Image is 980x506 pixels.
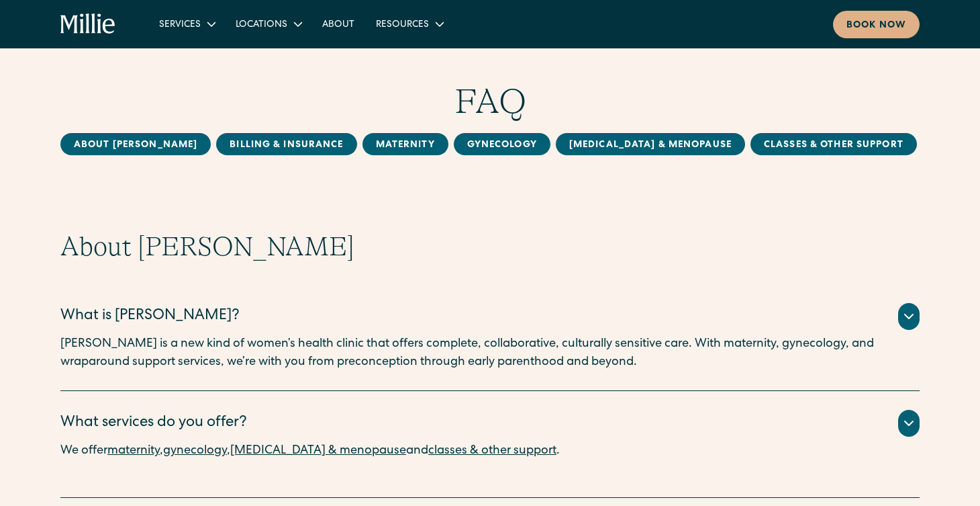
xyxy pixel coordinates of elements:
[60,81,920,122] h1: FAQ
[60,306,240,328] div: What is [PERSON_NAME]?
[60,413,247,435] div: What services do you offer?
[454,133,550,155] a: Gynecology
[159,18,201,32] div: Services
[107,445,160,457] a: maternity
[60,460,920,478] p: ‍
[60,133,211,155] a: About [PERSON_NAME]
[556,133,745,155] a: [MEDICAL_DATA] & Menopause
[60,335,920,372] p: [PERSON_NAME] is a new kind of women’s health clinic that offers complete, collaborative, cultura...
[846,19,906,33] div: Book now
[311,13,365,35] a: About
[60,442,920,460] p: We offer , , and .
[163,445,227,457] a: gynecology
[216,133,356,155] a: Billing & Insurance
[236,18,287,32] div: Locations
[833,11,920,38] a: Book now
[750,133,917,155] a: Classes & Other Support
[230,445,406,457] a: [MEDICAL_DATA] & menopause
[362,133,448,155] a: MAternity
[376,18,429,32] div: Resources
[60,230,920,263] h2: About [PERSON_NAME]
[428,445,556,457] a: classes & other support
